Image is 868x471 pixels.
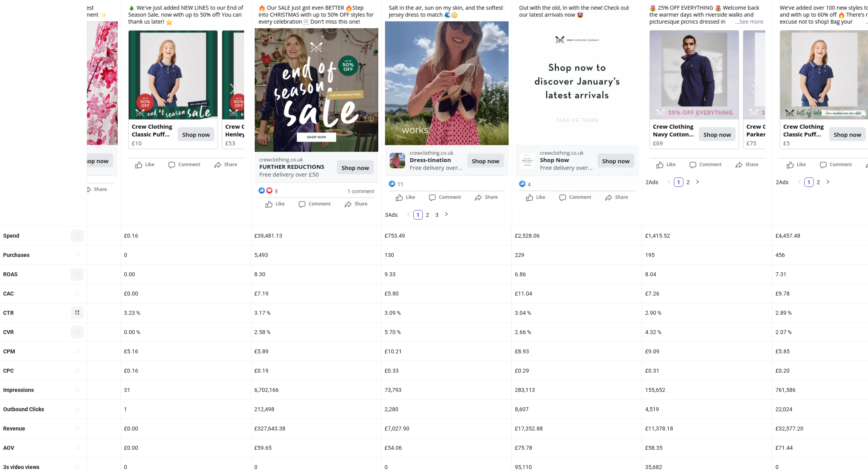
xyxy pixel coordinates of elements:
[404,210,413,220] li: Previous Page
[432,210,442,220] li: 3
[404,210,413,220] button: left
[642,400,772,419] div: 4,519
[512,342,642,361] div: £8.93
[74,290,80,296] span: sort-ascending
[251,226,381,245] div: £39,481.13
[251,361,381,380] div: £0.19
[251,342,381,361] div: £5.89
[121,342,251,361] div: £5.16
[381,342,511,361] div: £10.21
[121,438,251,457] div: £0.00
[3,233,19,239] b: Spend
[121,419,251,438] div: £0.00
[251,246,381,264] div: 5,493
[74,464,80,470] span: sort-ascending
[674,178,683,187] a: 1
[512,265,642,284] div: 6.86
[251,380,381,399] div: 6,702,166
[381,419,511,438] div: £7,027.90
[642,361,772,380] div: £0.31
[251,284,381,303] div: £7.19
[74,445,80,451] span: sort-ascending
[3,387,34,393] b: Impressions
[444,212,449,216] span: right
[414,211,422,219] a: 1
[381,284,511,303] div: £5.80
[664,177,674,187] button: left
[121,361,251,380] div: £0.16
[3,290,14,297] b: CAC
[642,342,772,361] div: £9.09
[74,252,80,257] span: sort-ascending
[642,284,772,303] div: £7.26
[74,426,80,431] span: sort-ascending
[823,177,833,187] li: Next Page
[3,368,14,374] b: CPC
[74,271,80,277] span: sort-ascending
[667,179,672,184] span: left
[381,380,511,399] div: 73,793
[512,419,642,438] div: £17,352.88
[74,233,80,238] span: sort-ascending
[381,226,511,245] div: £753.49
[642,419,772,438] div: £11,378.18
[74,329,80,334] span: sort-ascending
[3,252,30,258] b: Purchases
[3,425,25,432] b: Revenue
[74,387,80,393] span: sort-ascending
[823,177,833,187] button: right
[693,177,702,187] button: right
[251,303,381,322] div: 3.17 %
[74,310,80,315] span: sort-descending
[693,177,702,187] li: Next Page
[251,419,381,438] div: £327,643.38
[642,246,772,264] div: 195
[683,177,693,187] li: 2
[251,438,381,457] div: £59.65
[381,323,511,342] div: 5.70 %
[512,246,642,264] div: 229
[3,406,44,412] b: Outbound Clicks
[512,226,642,245] div: £2,528.06
[121,246,251,264] div: 0
[664,177,674,187] li: Previous Page
[381,265,511,284] div: 9.33
[423,211,432,219] a: 2
[512,284,642,303] div: £11.04
[381,400,511,419] div: 2,280
[251,400,381,419] div: 212,498
[385,212,398,218] span: 3 Ads
[642,438,772,457] div: £58.35
[512,380,642,399] div: 283,113
[512,303,642,322] div: 3.04 %
[381,438,511,457] div: £54.06
[442,210,451,220] li: Next Page
[251,323,381,342] div: 2.58 %
[825,179,830,184] span: right
[3,445,14,451] b: AOV
[684,178,692,187] a: 2
[381,246,511,264] div: 130
[512,438,642,457] div: £75.78
[406,212,411,216] span: left
[3,271,18,277] b: ROAS
[776,179,788,185] span: 2 Ads
[121,226,251,245] div: £0.16
[797,179,802,184] span: left
[642,265,772,284] div: 8.04
[381,361,511,380] div: £0.33
[381,303,511,322] div: 3.09 %
[433,211,441,219] a: 3
[795,177,804,187] button: left
[413,210,423,220] li: 1
[3,310,14,316] b: CTR
[642,380,772,399] div: 155,652
[74,349,80,354] span: sort-ascending
[74,368,80,373] span: sort-ascending
[695,179,700,184] span: right
[442,210,451,220] button: right
[3,348,15,355] b: CPM
[121,303,251,322] div: 3.23 %
[642,323,772,342] div: 4.32 %
[121,400,251,419] div: 1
